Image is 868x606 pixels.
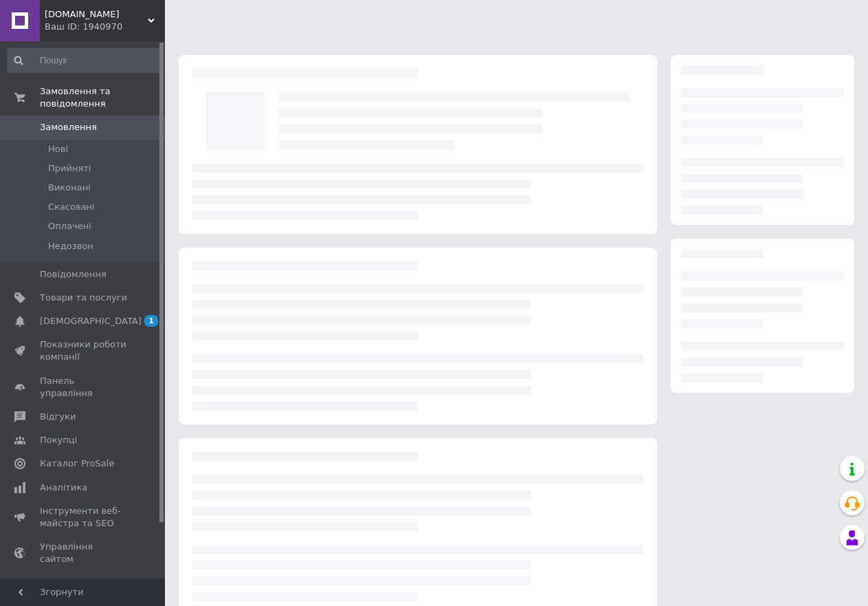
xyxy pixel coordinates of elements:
span: Нові [48,143,68,155]
span: Виконані [48,182,91,194]
div: Ваш ID: 1940970 [45,21,165,33]
span: Аналітика [40,481,87,494]
span: Замовлення та повідомлення [40,85,165,110]
span: 1 [144,315,158,327]
span: Показники роботи компанії [40,338,127,363]
span: Замовлення [40,121,97,133]
span: Повідомлення [40,268,107,281]
span: Гаманець компанії [40,577,127,602]
span: Покупці [40,434,77,446]
span: Відгуки [40,411,76,423]
span: Оплачені [48,220,91,232]
span: Панель управління [40,375,127,400]
span: Товари та послуги [40,292,127,304]
span: Управління сайтом [40,541,127,565]
span: Скасовані [48,201,95,213]
span: Gugabook.com.ua [45,8,148,21]
span: Недозвон [48,240,93,252]
span: Інструменти веб-майстра та SEO [40,505,127,530]
span: Каталог ProSale [40,457,114,470]
span: [DEMOGRAPHIC_DATA] [40,315,142,327]
span: Прийняті [48,162,91,175]
input: Пошук [7,48,162,73]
